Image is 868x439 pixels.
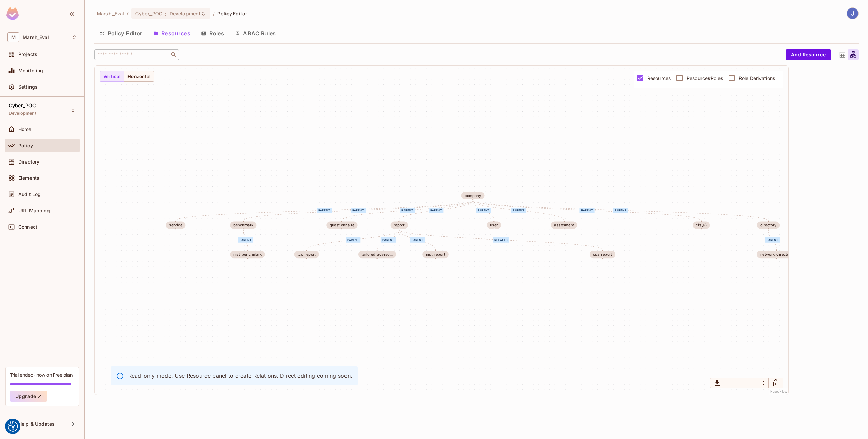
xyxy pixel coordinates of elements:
button: Upgrade [10,391,47,402]
span: Elements [18,175,39,181]
p: Read-only mode. Use Resource panel to create Relations. Direct editing coming soon. [128,372,352,379]
div: related [493,237,509,243]
div: assesment [554,223,574,227]
li: / [213,10,215,17]
g: Edge from benchmark to nist_benchmark [243,230,248,250]
span: Connect [18,224,37,230]
span: URL Mapping [18,208,50,213]
div: csa_report [590,251,615,258]
button: Resources [148,25,196,42]
div: Trial ended- now on Free plan [10,371,73,378]
span: Development [170,10,201,17]
div: parent [381,237,396,243]
span: assesment [551,221,577,229]
span: Projects [18,52,37,57]
div: company [465,193,481,198]
button: Horizontal [124,71,154,82]
span: the active workspace [97,10,124,17]
span: M [7,32,19,42]
span: company [461,192,485,199]
div: directory [760,223,776,227]
span: Resource#Roles [687,75,723,81]
button: Consent Preferences [8,421,18,432]
div: user [490,223,498,227]
div: parent [579,208,594,213]
g: Edge from report to tcc_report [307,230,399,250]
g: Edge from company to assesment [473,200,564,221]
div: csa_report [593,252,612,257]
span: questionnaire [326,221,357,229]
div: parent [351,208,366,213]
span: Resources [647,75,671,81]
span: Policy Editor [217,10,247,17]
div: parent [429,208,443,213]
span: Monitoring [18,68,43,73]
div: report [394,223,405,227]
div: nist_report [426,252,445,257]
span: nist_report [422,251,448,258]
button: ABAC Rules [230,25,281,42]
g: Edge from directory to network_directory [768,230,776,250]
div: service [169,223,182,227]
button: Policy Editor [94,25,148,42]
span: tcc_report [294,251,319,258]
div: nist_benchmark [233,252,262,257]
div: parent [317,208,332,213]
div: parent [238,237,253,243]
button: Download graph as image [710,378,725,388]
g: Edge from company to report [399,200,473,221]
button: Lock Graph [768,378,783,388]
span: Audit Log [18,192,41,197]
g: Edge from company to cis_18 [473,200,701,221]
span: directory [757,221,780,229]
button: Vertical [100,71,124,82]
div: tailored_adviso... [361,252,393,257]
g: Edge from report to tailored_advisory_report [377,230,399,250]
span: report [391,221,408,229]
button: Zoom In [725,378,739,388]
span: benchmark [230,221,256,229]
button: Roles [196,25,230,42]
span: cis_18 [693,221,710,229]
div: parent [476,208,491,213]
span: Policy [18,143,33,148]
span: key: tailored_advisory_report name: tailored_advisory_report [358,251,396,258]
div: tcc_report [297,252,316,257]
span: Help & Updates [18,421,55,427]
span: : [165,11,167,16]
span: nist_benchmark [230,251,265,258]
span: Role Derivations [739,75,775,81]
span: Cyber_POC [135,10,162,17]
span: Workspace: Marsh_Eval [23,35,49,40]
div: network_directo... [760,252,793,257]
div: parent [613,208,628,213]
img: Jose Basanta [847,8,858,19]
div: parent [410,237,425,243]
span: user [487,221,501,229]
div: Small button group [100,71,154,82]
button: Fit View [754,378,769,388]
span: service [166,221,185,229]
span: key: network_directory name: network_directory [757,251,796,258]
div: parent [400,208,415,213]
span: Directory [18,159,39,165]
span: Home [18,127,32,132]
li: / [127,10,129,17]
g: Edge from company to service [176,200,473,221]
span: Settings [18,84,38,90]
span: Development [9,111,36,116]
div: parent [511,208,526,213]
